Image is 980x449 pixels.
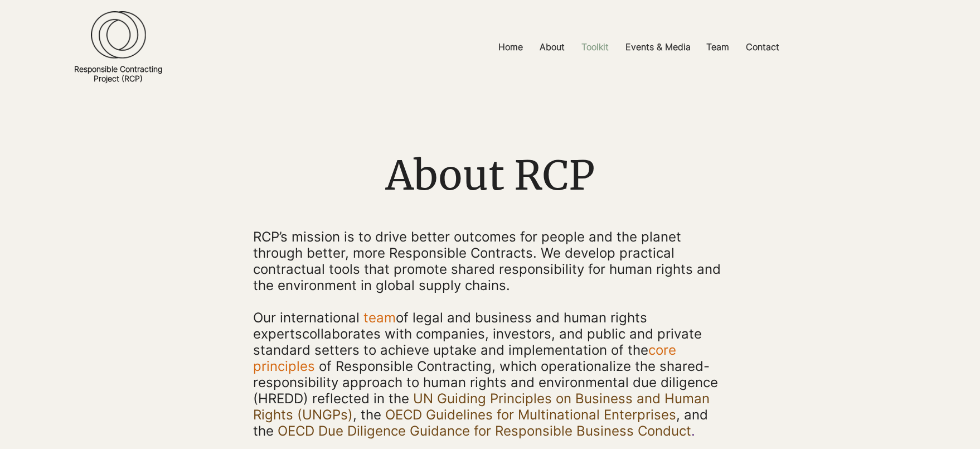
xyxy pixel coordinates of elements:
span: . [691,423,695,439]
a: of legal and business and human rights experts [253,310,647,342]
a: About [531,35,573,60]
a: Responsible ContractingProject (RCP) [74,64,162,83]
a: Contact [738,35,788,60]
span: RCP’s mission is to drive better outcomes for people and the planet through better, more Responsi... [253,229,721,293]
span: collaborates with companies, investors, and public and private standard setters to achieve uptake... [253,310,702,358]
a: OECD Guidelines for Multinational Enterprises [385,407,676,423]
p: Home [493,35,528,60]
nav: Site [356,35,922,60]
a: Events & Media [617,35,698,60]
a: OECD Due Diligence Guidance for Responsible Business Conduct [278,423,691,439]
a: Team [698,35,738,60]
span: of Responsible Contracting, which operationalize the shared-responsibility approach to human righ... [253,358,718,407]
a: team [363,310,396,326]
p: Team [701,35,735,60]
a: UN Guiding Principles on Business and Human Rights (UNGPs) [253,390,710,423]
p: Contact [740,35,785,60]
span: , the [353,407,381,423]
p: About [534,35,570,60]
span: Our international [253,310,360,326]
p: Events & Media [620,35,696,60]
a: core principles [253,342,676,374]
span: About RCP [386,150,595,201]
span: , and the [253,407,708,439]
p: Toolkit [576,35,614,60]
a: Toolkit [573,35,617,60]
a: Home [490,35,531,60]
